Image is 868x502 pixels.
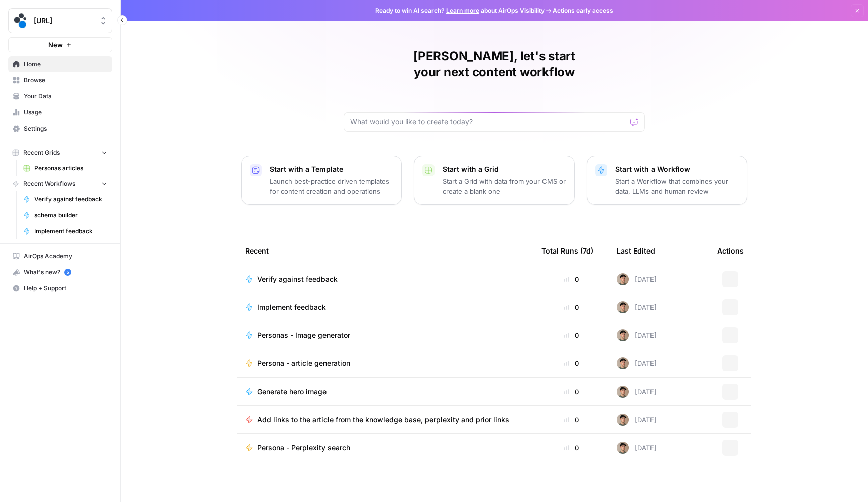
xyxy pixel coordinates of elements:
a: Generate hero image [245,387,525,397]
div: Total Runs (7d) [541,237,593,265]
button: Start with a TemplateLaunch best-practice driven templates for content creation and operations [241,156,402,205]
span: Verify against feedback [34,195,107,204]
a: Implement feedback [245,302,525,312]
button: New [8,37,112,52]
span: Your Data [24,92,107,101]
div: [DATE] [617,329,657,341]
a: Your Data [8,88,112,104]
a: Learn more [446,7,479,14]
div: [DATE] [617,273,657,285]
a: AirOps Academy [8,248,112,264]
a: schema builder [19,207,112,223]
div: Recent [245,237,525,265]
span: [URL] [34,16,94,26]
button: Start with a WorkflowStart a Workflow that combines your data, LLMs and human review [587,156,747,205]
div: What's new? [9,265,112,280]
div: Actions [717,237,744,265]
span: schema builder [34,211,107,220]
span: Browse [24,76,107,85]
span: Persona - article generation [257,358,350,368]
span: Recent Workflows [23,179,75,188]
a: Implement feedback [19,223,112,239]
span: Usage [24,108,107,117]
p: Start a Grid with data from your CMS or create a blank one [443,176,566,196]
div: 0 [541,358,601,368]
span: AirOps Academy [24,252,107,261]
span: Add links to the article from the knowledge base, perplexity and prior links [257,415,509,425]
span: Implement feedback [257,302,326,312]
span: New [48,40,63,50]
a: Verify against feedback [19,191,112,207]
div: [DATE] [617,442,657,454]
button: Help + Support [8,280,112,296]
div: [DATE] [617,414,657,426]
button: Recent Workflows [8,176,112,191]
span: Help + Support [24,284,107,293]
a: Browse [8,72,112,88]
span: Actions early access [553,6,613,15]
span: Recent Grids [23,148,60,157]
span: Ready to win AI search? about AirOps Visibility [375,6,545,15]
a: Usage [8,104,112,120]
button: Workspace: spot.ai [8,8,112,33]
p: Start with a Template [270,164,393,174]
p: Launch best-practice driven templates for content creation and operations [270,176,393,196]
a: Settings [8,120,112,137]
div: [DATE] [617,301,657,313]
span: Home [24,60,107,69]
div: 0 [541,443,601,453]
a: Verify against feedback [245,274,525,284]
div: 0 [541,330,601,340]
a: Home [8,56,112,72]
text: 5 [66,270,69,275]
img: bpsmmg7ns9rlz03fz0nd196eddmi [617,357,629,369]
div: 0 [541,302,601,312]
a: Persona - article generation [245,358,525,368]
p: Start with a Grid [443,164,566,174]
button: Recent Grids [8,145,112,160]
div: 0 [541,387,601,397]
a: Add links to the article from the knowledge base, perplexity and prior links [245,415,525,425]
span: Persona - Perplexity search [257,443,350,453]
span: Settings [24,124,107,133]
div: 0 [541,274,601,284]
h1: [PERSON_NAME], let's start your next content workflow [344,48,645,80]
div: [DATE] [617,386,657,398]
img: bpsmmg7ns9rlz03fz0nd196eddmi [617,442,629,454]
button: Start with a GridStart a Grid with data from your CMS or create a blank one [414,156,575,205]
a: Persona - Perplexity search [245,443,525,453]
p: Start with a Workflow [615,164,739,174]
img: bpsmmg7ns9rlz03fz0nd196eddmi [617,329,629,341]
a: 5 [64,269,71,276]
img: spot.ai Logo [12,12,30,30]
div: Last Edited [617,237,655,265]
span: Verify against feedback [257,274,338,284]
img: bpsmmg7ns9rlz03fz0nd196eddmi [617,273,629,285]
span: Personas - Image generator [257,330,350,340]
img: bpsmmg7ns9rlz03fz0nd196eddmi [617,386,629,398]
div: [DATE] [617,357,657,369]
button: What's new? 5 [8,264,112,280]
input: What would you like to create today? [350,117,626,127]
span: Implement feedback [34,227,107,236]
p: Start a Workflow that combines your data, LLMs and human review [615,176,739,196]
img: bpsmmg7ns9rlz03fz0nd196eddmi [617,301,629,313]
span: Generate hero image [257,387,327,397]
a: Personas - Image generator [245,330,525,340]
img: bpsmmg7ns9rlz03fz0nd196eddmi [617,414,629,426]
a: Personas articles [19,160,112,176]
span: Personas articles [34,164,107,173]
div: 0 [541,415,601,425]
